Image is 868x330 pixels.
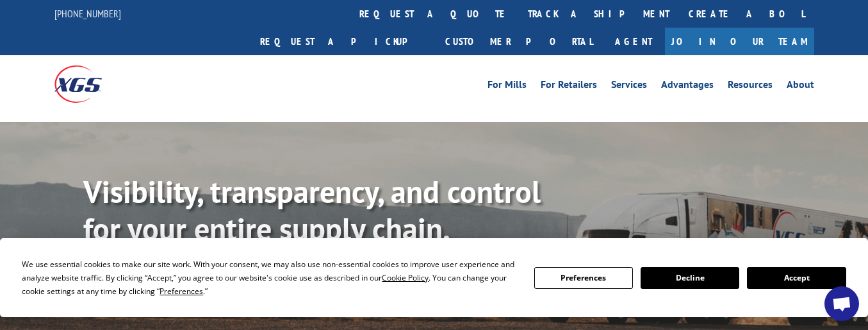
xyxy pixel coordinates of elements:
span: Cookie Policy [382,272,429,283]
div: We use essential cookies to make our site work. With your consent, we may also use non-essential ... [22,257,518,298]
a: Resources [728,80,773,94]
a: For Retailers [541,80,597,94]
a: [PHONE_NUMBER] [54,7,121,20]
button: Decline [641,267,739,289]
a: Join Our Team [665,28,814,55]
a: For Mills [487,80,527,94]
a: About [787,80,814,94]
span: Preferences [160,286,203,297]
div: Open chat [824,286,859,321]
a: Advantages [661,80,714,94]
a: Customer Portal [436,28,602,55]
a: Agent [602,28,665,55]
button: Accept [747,267,846,289]
a: Request a pickup [250,28,436,55]
b: Visibility, transparency, and control for your entire supply chain. [83,171,541,248]
a: Services [611,80,647,94]
button: Preferences [534,267,633,289]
